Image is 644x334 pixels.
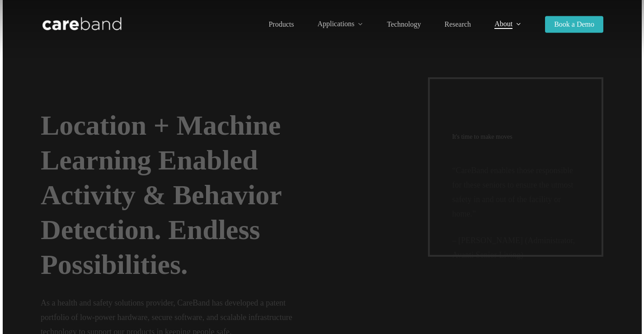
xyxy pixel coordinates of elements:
a: Products [268,21,294,28]
p: “CareBand enables those responsible for these seniors to ensure the utmost safety in and out of t... [452,163,579,233]
a: Technology [387,21,421,28]
a: About [494,20,522,28]
span: About [494,20,512,28]
span: Applications [317,20,354,28]
a: Applications [317,20,363,28]
a: Research [444,21,471,28]
p: – [PERSON_NAME] (Administrator, Avanti Senior Living) [452,233,579,262]
span: Book a Demo [554,20,594,28]
a: Book a Demo [545,21,603,28]
h1: Location + Machine Learning Enabled Activity & Behavior Detection. Endless Possibilities. [41,108,312,282]
span: Technology [387,20,421,28]
span: Research [444,20,471,28]
span: Products [268,20,294,28]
